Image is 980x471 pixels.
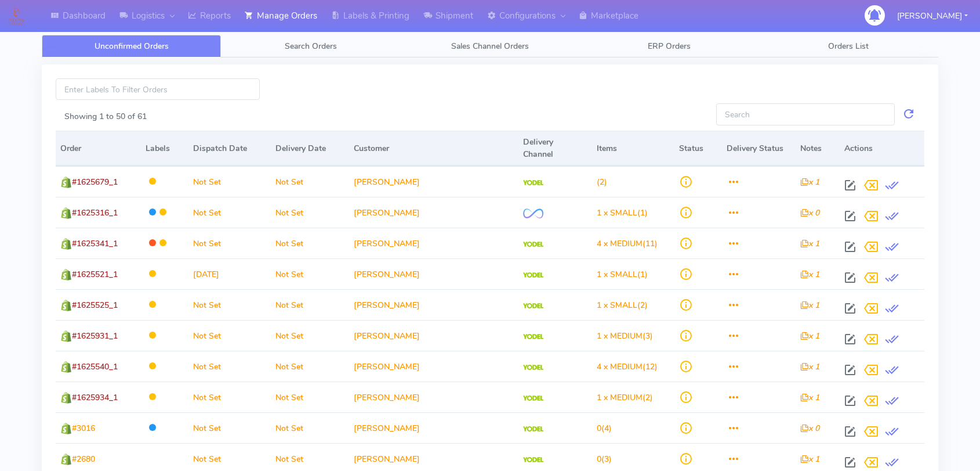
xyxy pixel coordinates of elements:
[271,197,349,228] td: Not Set
[42,35,938,57] ul: Tabs
[800,423,819,434] i: x 0
[271,351,349,382] td: Not Set
[800,238,819,249] i: x 1
[597,269,648,280] span: (1)
[188,382,271,412] td: Not Set
[523,457,543,463] img: Yodel
[597,300,637,311] span: 1 x SMALL
[72,392,118,403] span: #1625934_1
[271,289,349,320] td: Not Set
[271,382,349,412] td: Not Set
[271,258,349,289] td: Not Set
[840,131,924,166] th: Actions
[95,41,169,52] span: Unconfirmed Orders
[597,238,658,249] span: (11)
[648,41,691,52] span: ERP Orders
[188,320,271,351] td: Not Set
[722,131,796,166] th: Delivery Status
[597,330,653,341] span: (3)
[349,197,518,228] td: [PERSON_NAME]
[523,242,543,247] img: Yodel
[349,166,518,197] td: [PERSON_NAME]
[188,131,271,166] th: Dispatch Date
[523,365,543,371] img: Yodel
[523,334,543,340] img: Yodel
[141,131,188,166] th: Labels
[349,412,518,443] td: [PERSON_NAME]
[523,426,543,432] img: Yodel
[72,454,95,465] span: #2680
[72,330,118,341] span: #1625931_1
[597,454,612,465] span: (3)
[800,330,819,341] i: x 1
[597,238,643,249] span: 4 x MEDIUM
[349,351,518,382] td: [PERSON_NAME]
[597,330,643,341] span: 1 x MEDIUM
[888,4,977,28] button: [PERSON_NAME]
[800,300,819,311] i: x 1
[72,300,118,311] span: #1625525_1
[188,412,271,443] td: Not Set
[188,166,271,197] td: Not Set
[72,238,118,249] span: #1625341_1
[518,131,592,166] th: Delivery Channel
[597,454,601,465] span: 0
[800,177,819,188] i: x 1
[271,320,349,351] td: Not Set
[800,269,819,280] i: x 1
[188,258,271,289] td: [DATE]
[271,228,349,258] td: Not Set
[523,396,543,401] img: Yodel
[285,41,337,52] span: Search Orders
[716,103,895,125] input: Search
[523,303,543,309] img: Yodel
[800,361,819,372] i: x 1
[597,269,637,280] span: 1 x SMALL
[597,207,648,218] span: (1)
[800,454,819,465] i: x 1
[597,392,643,403] span: 1 x MEDIUM
[188,351,271,382] td: Not Set
[451,41,529,52] span: Sales Channel Orders
[597,423,612,434] span: (4)
[349,228,518,258] td: [PERSON_NAME]
[800,207,819,218] i: x 0
[349,382,518,412] td: [PERSON_NAME]
[271,131,349,166] th: Delivery Date
[56,78,260,100] input: Enter Labels To Filter Orders
[349,320,518,351] td: [PERSON_NAME]
[597,300,648,311] span: (2)
[597,392,653,403] span: (2)
[72,269,118,280] span: #1625521_1
[523,208,543,218] img: OnFleet
[72,177,118,188] span: #1625679_1
[523,180,543,186] img: Yodel
[800,392,819,403] i: x 1
[271,412,349,443] td: Not Set
[597,361,658,372] span: (12)
[72,361,118,372] span: #1625540_1
[523,272,543,278] img: Yodel
[597,177,607,188] span: (2)
[64,110,147,123] label: Showing 1 to 50 of 61
[828,41,869,52] span: Orders List
[188,289,271,320] td: Not Set
[674,131,722,166] th: Status
[72,423,95,434] span: #3016
[188,228,271,258] td: Not Set
[271,166,349,197] td: Not Set
[349,258,518,289] td: [PERSON_NAME]
[56,131,141,166] th: Order
[597,207,637,218] span: 1 x SMALL
[592,131,674,166] th: Items
[597,361,643,372] span: 4 x MEDIUM
[349,131,518,166] th: Customer
[597,423,601,434] span: 0
[188,197,271,228] td: Not Set
[349,289,518,320] td: [PERSON_NAME]
[796,131,840,166] th: Notes
[72,207,118,218] span: #1625316_1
